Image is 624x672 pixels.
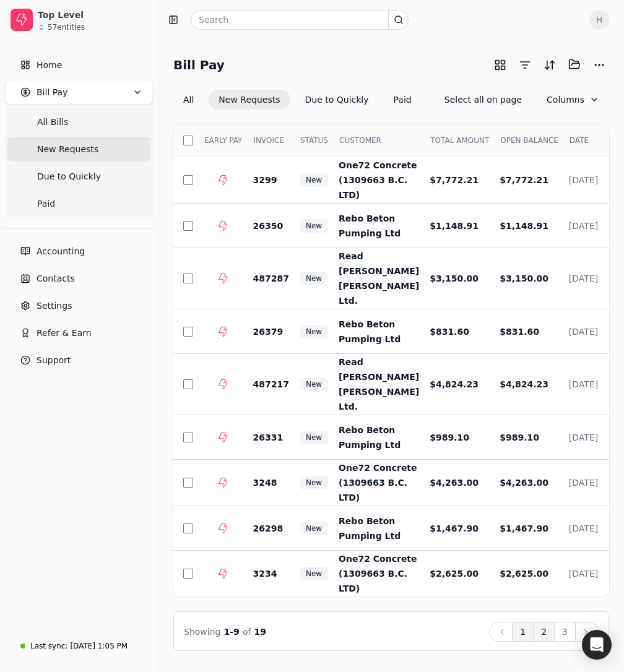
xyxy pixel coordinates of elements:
span: of [243,627,251,637]
span: 3299 [253,175,277,185]
span: 26350 [253,221,283,231]
a: Accounting [5,239,153,264]
span: [DATE] [569,433,598,442]
a: Home [5,53,153,77]
span: $1,467.90 [430,523,479,533]
span: New [306,174,322,186]
a: Last sync:[DATE] 1:05 PM [5,635,153,657]
div: Top Level [38,9,147,21]
span: New [306,432,322,443]
button: 3 [554,622,576,642]
h2: Bill Pay [173,55,225,75]
button: Sort [540,55,560,75]
button: Bill Pay [5,80,153,105]
button: Column visibility settings [537,90,609,110]
span: STATUS [300,135,328,146]
span: Rebo Beton Pumping Ltd [339,213,401,238]
a: Due to Quickly [7,164,150,189]
span: 3234 [253,569,277,579]
span: INVOICE [253,135,284,146]
a: New Requests [7,137,150,162]
button: Support [5,348,153,373]
span: $2,625.00 [500,569,548,579]
span: Contacts [37,272,75,285]
span: $989.10 [430,433,469,442]
span: Showing [184,627,220,637]
div: Last sync: [30,640,67,652]
span: One72 Concrete (1309663 B.C. LTD) [339,160,417,200]
button: 1 [512,622,534,642]
button: 2 [533,622,555,642]
span: 1 - 9 [224,627,240,637]
span: EARLY PAY [204,135,242,146]
span: 487287 [253,274,288,283]
span: Accounting [37,245,85,258]
span: [DATE] [569,523,598,533]
span: [DATE] [569,274,598,283]
span: All Bills [37,116,68,129]
span: $989.10 [500,433,539,442]
span: [DATE] [569,221,598,231]
span: $831.60 [500,327,539,337]
a: Contacts [5,266,153,291]
span: New [306,568,322,579]
span: New Requests [37,143,98,156]
span: $1,148.91 [500,221,548,231]
span: Read [PERSON_NAME] [PERSON_NAME] Ltd. [339,357,419,411]
button: All [173,90,204,110]
span: New [306,477,322,488]
span: 26298 [253,523,283,533]
span: H [589,10,609,30]
a: Paid [7,191,150,216]
span: $3,150.00 [500,274,548,283]
input: Search [191,10,409,30]
span: New [306,523,322,534]
span: [DATE] [569,569,598,579]
a: Settings [5,293,153,318]
a: All Bills [7,110,150,134]
button: New Requests [209,90,290,110]
span: New [306,220,322,231]
button: Due to Quickly [295,90,379,110]
span: 26331 [253,433,283,442]
button: Select all on page [435,90,532,110]
span: Due to Quickly [37,170,101,183]
span: OPEN BALANCE [500,135,558,146]
span: $7,772.21 [500,175,548,185]
span: $7,772.21 [430,175,479,185]
span: Bill Pay [37,86,67,99]
span: One72 Concrete (1309663 B.C. LTD) [339,463,417,502]
button: Paid [384,90,422,110]
span: 26379 [253,327,283,337]
span: Read [PERSON_NAME] [PERSON_NAME] Ltd. [339,251,419,306]
div: [DATE] 1:05 PM [70,640,128,652]
span: Rebo Beton Pumping Ltd [339,425,401,450]
span: $1,467.90 [500,523,548,533]
span: $2,625.00 [430,569,479,579]
span: Refer & Earn [37,327,92,340]
span: New [306,273,322,284]
span: CUSTOMER [339,135,381,146]
span: One72 Concrete (1309663 B.C. LTD) [339,554,417,593]
span: 3248 [253,478,277,488]
span: [DATE] [569,175,598,185]
span: $1,148.91 [430,221,479,231]
button: Refer & Earn [5,321,153,345]
span: $831.60 [430,327,469,337]
span: Support [37,354,71,367]
div: Invoice filter options [173,90,422,110]
span: [DATE] [569,478,598,488]
span: Settings [37,299,72,312]
span: New [306,326,322,337]
span: 487217 [253,379,288,389]
span: Home [37,59,62,72]
span: 19 [254,627,266,637]
div: 57 entities [48,24,85,31]
span: [DATE] [569,379,598,389]
span: $3,150.00 [430,274,479,283]
span: DATE [570,135,589,146]
button: Batch (0) [565,54,584,74]
span: $4,263.00 [430,478,479,488]
button: More [589,55,609,75]
span: [DATE] [569,327,598,337]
